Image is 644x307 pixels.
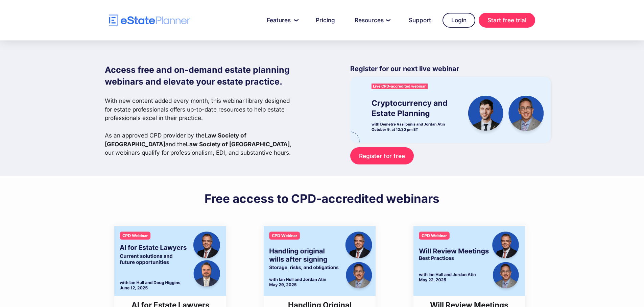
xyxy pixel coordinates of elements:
a: Register for free [350,147,413,164]
h2: Free access to CPD-accredited webinars [205,191,439,206]
a: home [109,14,190,26]
p: With new content added every month, this webinar library designed for estate professionals offers... [105,96,297,157]
a: Features [259,13,304,27]
strong: Law Society of [GEOGRAPHIC_DATA] [105,132,246,148]
a: Login [443,13,475,28]
a: Start free trial [479,13,535,28]
a: Resources [347,13,397,27]
p: Register for our next live webinar [350,64,551,77]
a: Support [401,13,439,27]
img: eState Academy webinar [350,77,551,143]
strong: Law Society of [GEOGRAPHIC_DATA] [186,141,290,148]
h1: Access free and on-demand estate planning webinars and elevate your estate practice. [105,64,297,88]
a: Pricing [308,13,343,27]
